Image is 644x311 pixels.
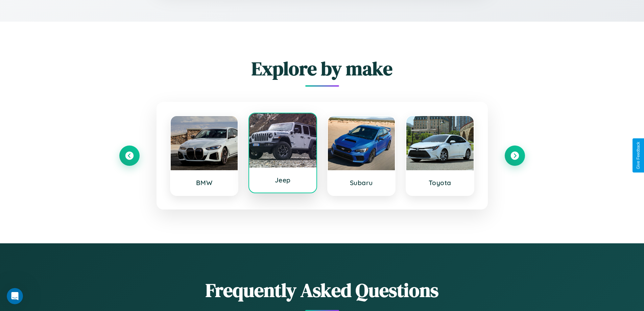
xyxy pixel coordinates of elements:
[177,179,231,187] h3: BMW
[119,55,525,82] h2: Explore by make
[335,179,388,187] h3: Subaru
[636,142,641,169] div: Give Feedback
[413,179,467,187] h3: Toyota
[7,288,23,304] iframe: Intercom live chat
[119,277,525,303] h2: Frequently Asked Questions
[256,176,310,184] h3: Jeep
